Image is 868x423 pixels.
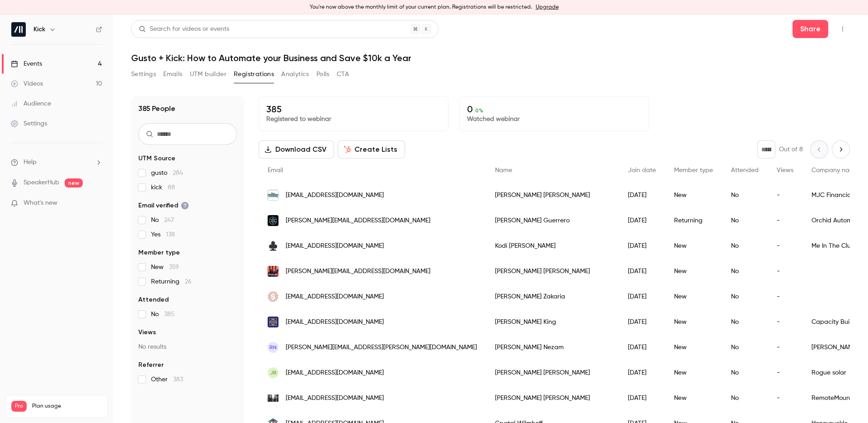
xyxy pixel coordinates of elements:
[268,215,278,226] img: orchidautomation.com
[722,259,768,284] div: No
[619,233,665,259] div: [DATE]
[138,328,156,337] span: Views
[268,240,278,251] img: meintheclub.com
[495,167,512,173] span: Name
[268,264,278,279] img: musicbyleon.com
[138,103,175,114] h1: 385 People
[722,183,768,208] div: No
[467,104,642,115] p: 0
[722,335,768,360] div: No
[619,259,665,284] div: [DATE]
[619,284,665,309] div: [DATE]
[475,107,483,114] span: 0 %
[722,208,768,233] div: No
[768,233,802,259] div: -
[619,183,665,208] div: [DATE]
[138,154,237,384] section: facet-groups
[151,168,183,178] span: gusto
[151,263,179,272] span: New
[486,360,619,385] div: [PERSON_NAME] [PERSON_NAME]
[24,198,57,208] span: What's new
[91,199,102,207] iframe: Noticeable Trigger
[628,167,656,173] span: Join date
[138,154,175,163] span: UTM Source
[11,59,42,68] div: Events
[234,67,274,82] button: Registrations
[286,216,430,226] span: [PERSON_NAME][EMAIL_ADDRESS][DOMAIN_NAME]
[24,178,59,187] a: SpeakerHub
[286,368,384,378] span: [EMAIL_ADDRESS][DOMAIN_NAME]
[337,67,349,82] button: CTA
[286,267,430,276] span: [PERSON_NAME][EMAIL_ADDRESS][DOMAIN_NAME]
[138,248,180,257] span: Member type
[268,190,278,201] img: mjcfinancialfitness.com
[24,158,37,167] span: Help
[168,184,175,191] span: 88
[151,310,175,319] span: No
[619,208,665,233] div: [DATE]
[151,183,175,192] span: kick
[486,259,619,284] div: [PERSON_NAME] [PERSON_NAME]
[486,385,619,411] div: [PERSON_NAME] [PERSON_NAME]
[286,394,384,403] span: [EMAIL_ADDRESS][DOMAIN_NAME]
[131,53,850,63] h1: Gusto + Kick: How to Automate your Business and Save $10k a Year
[259,140,334,159] button: Download CSV
[169,264,179,270] span: 359
[32,403,102,410] span: Plan usage
[138,361,164,370] span: Referrer
[486,183,619,208] div: [PERSON_NAME] [PERSON_NAME]
[151,375,183,384] span: Other
[11,119,47,128] div: Settings
[665,360,722,385] div: New
[268,317,278,327] img: capacitybuildingint.com
[173,170,183,176] span: 284
[486,309,619,335] div: [PERSON_NAME] King
[619,335,665,360] div: [DATE]
[665,259,722,284] div: New
[486,335,619,360] div: [PERSON_NAME] Nezam
[722,360,768,385] div: No
[270,369,277,377] span: JR
[731,167,759,173] span: Attended
[164,217,174,223] span: 247
[269,343,277,351] span: RN
[665,284,722,309] div: New
[768,385,802,411] div: -
[266,104,441,115] p: 385
[11,99,51,108] div: Audience
[536,4,559,11] a: Upgrade
[619,309,665,335] div: [DATE]
[619,385,665,411] div: [DATE]
[190,67,226,82] button: UTM builder
[173,376,183,383] span: 383
[793,20,828,38] button: Share
[151,230,175,239] span: Yes
[768,360,802,385] div: -
[768,335,802,360] div: -
[138,342,237,351] p: No results
[185,279,192,285] span: 26
[722,309,768,335] div: No
[665,183,722,208] div: New
[268,394,278,402] img: remotemountain.com
[166,231,175,238] span: 138
[151,216,174,225] span: No
[777,167,793,173] span: Views
[138,201,189,210] span: Email verified
[832,140,850,159] button: Next page
[281,67,309,82] button: Analytics
[11,22,26,37] img: Kick
[665,335,722,360] div: New
[779,145,803,154] p: Out of 8
[665,233,722,259] div: New
[138,295,169,304] span: Attended
[268,167,283,173] span: Email
[768,309,802,335] div: -
[33,25,45,34] h6: Kick
[486,233,619,259] div: Kodi [PERSON_NAME]
[316,67,330,82] button: Polls
[286,191,384,200] span: [EMAIL_ADDRESS][DOMAIN_NAME]
[163,67,182,82] button: Emails
[11,79,43,88] div: Videos
[164,311,175,317] span: 385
